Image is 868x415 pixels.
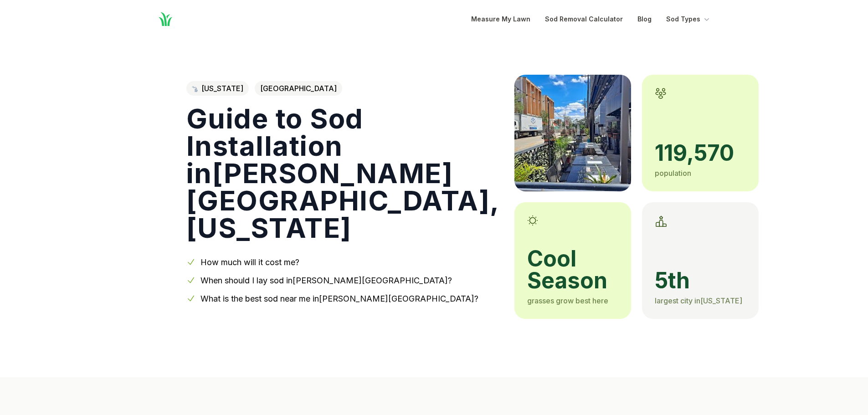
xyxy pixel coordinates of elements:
a: Blog [637,14,652,25]
a: How much will it cost me? [200,257,299,267]
span: population [655,169,691,178]
span: grasses grow best here [527,296,608,305]
a: Sod Removal Calculator [545,14,623,25]
img: Michigan state outline [192,85,198,92]
span: cool season [527,248,618,292]
img: A picture of Ann Arbor [514,75,631,191]
a: Measure My Lawn [471,14,530,25]
button: Sod Types [666,14,711,25]
h1: Guide to Sod Installation in [PERSON_NAME][GEOGRAPHIC_DATA] , [US_STATE] [186,105,500,241]
a: When should I lay sod in[PERSON_NAME][GEOGRAPHIC_DATA]? [200,276,452,285]
span: 119,570 [655,142,746,164]
a: What is the best sod near me in[PERSON_NAME][GEOGRAPHIC_DATA]? [200,294,478,303]
a: [US_STATE] [186,81,249,96]
span: largest city in [US_STATE] [655,296,742,305]
span: [GEOGRAPHIC_DATA] [255,81,342,96]
span: 5th [655,270,746,292]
